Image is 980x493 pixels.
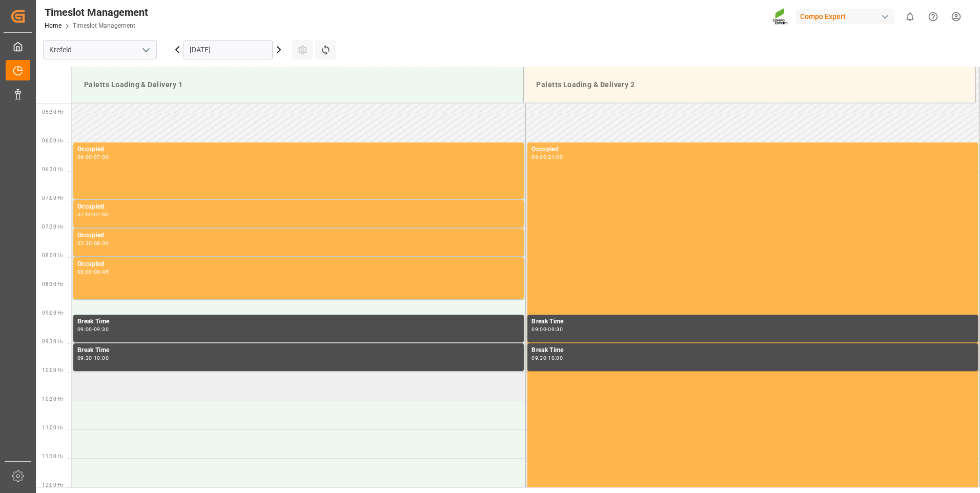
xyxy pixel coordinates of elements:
[42,281,63,287] span: 08:30 Hr
[92,155,94,159] div: -
[183,40,273,59] input: DD.MM.YYYY
[45,5,148,20] div: Timeslot Management
[42,482,63,488] span: 12:00 Hr
[77,327,92,332] div: 09:00
[94,212,109,217] div: 07:30
[42,396,63,402] span: 10:30 Hr
[42,367,63,373] span: 10:00 Hr
[77,241,92,245] div: 07:30
[94,327,109,332] div: 09:30
[532,155,546,159] div: 06:00
[77,317,520,327] div: Break Time
[94,270,109,274] div: 08:45
[42,167,63,172] span: 06:30 Hr
[43,40,157,59] input: Type to search/select
[42,339,63,344] span: 09:30 Hr
[92,270,94,274] div: -
[796,7,899,26] button: Compo Expert
[922,5,945,28] button: Help Center
[77,259,520,270] div: Occupied
[77,356,92,360] div: 09:30
[77,145,520,155] div: Occupied
[77,270,92,274] div: 08:00
[42,224,63,230] span: 07:30 Hr
[42,310,63,316] span: 09:00 Hr
[42,109,63,115] span: 05:30 Hr
[77,155,92,159] div: 06:00
[532,345,974,356] div: Break Time
[77,202,520,212] div: Occupied
[92,327,94,332] div: -
[532,145,974,155] div: Occupied
[548,155,563,159] div: 21:00
[548,327,563,332] div: 09:30
[77,345,520,356] div: Break Time
[42,138,63,143] span: 06:00 Hr
[77,231,520,241] div: Occupied
[42,425,63,430] span: 11:00 Hr
[546,327,548,332] div: -
[532,317,974,327] div: Break Time
[42,454,63,459] span: 11:30 Hr
[94,241,109,245] div: 08:00
[92,212,94,217] div: -
[772,8,789,26] img: Screenshot%202023-09-29%20at%2010.02.21.png_1712312052.png
[77,212,92,217] div: 07:00
[94,356,109,360] div: 10:00
[532,75,967,94] div: Paletts Loading & Delivery 2
[546,155,548,159] div: -
[80,75,515,94] div: Paletts Loading & Delivery 1
[796,9,894,24] div: Compo Expert
[42,253,63,258] span: 08:00 Hr
[546,356,548,360] div: -
[532,356,546,360] div: 09:30
[94,155,109,159] div: 07:00
[42,195,63,201] span: 07:00 Hr
[92,241,94,245] div: -
[899,5,922,28] button: show 0 new notifications
[548,356,563,360] div: 10:00
[532,327,546,332] div: 09:00
[92,356,94,360] div: -
[138,42,153,58] button: open menu
[45,22,62,29] a: Home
